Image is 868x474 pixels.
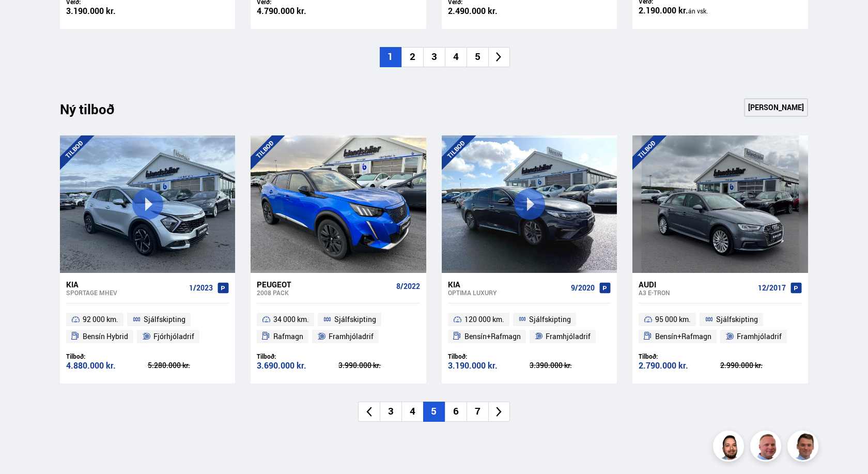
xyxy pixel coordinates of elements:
div: Tilboð: [66,353,148,360]
li: 4 [401,402,423,422]
div: Peugeot [257,280,392,289]
li: 3 [380,402,401,422]
span: 9/2020 [571,284,595,292]
span: 1/2023 [189,284,213,292]
div: Optima LUXURY [448,289,567,296]
li: 7 [467,402,488,422]
img: FbJEzSuNWCJXmdc-.webp [789,432,820,463]
span: Bensín+Rafmagn [464,330,521,343]
span: Sjálfskipting [334,313,376,326]
span: 95 000 km. [655,313,691,326]
span: Fjórhjóladrif [153,330,194,343]
div: Kia [66,280,185,289]
a: [PERSON_NAME] [744,98,808,117]
div: 3.990.000 kr. [338,362,420,369]
li: 4 [445,47,467,67]
li: 3 [423,47,445,67]
a: Kia Sportage MHEV 1/2023 92 000 km. Sjálfskipting Bensín Hybrid Fjórhjóladrif Tilboð: 4.880.000 k... [60,273,235,384]
div: 3.690.000 kr. [257,361,338,370]
span: Sjálfskipting [144,313,185,326]
div: Tilboð: [257,353,338,360]
span: Sjálfskipting [529,313,571,326]
div: 3.390.000 kr. [530,362,611,369]
div: Sportage MHEV [66,289,185,296]
div: Kia [448,280,567,289]
div: 3.190.000 kr. [448,361,530,370]
span: 8/2022 [396,282,420,290]
li: 6 [445,402,467,422]
button: Open LiveChat chat widget [8,4,39,35]
span: 34 000 km. [273,313,309,326]
span: 120 000 km. [464,313,504,326]
span: Framhjóladrif [737,330,782,343]
div: 2.190.000 kr. [639,6,720,16]
span: Bensín+Rafmagn [655,330,711,343]
span: 12/2017 [758,284,786,292]
div: 2008 PACK [257,289,392,296]
span: án vsk. [688,7,708,15]
a: Audi A3 E-TRON 12/2017 95 000 km. Sjálfskipting Bensín+Rafmagn Framhjóladrif Tilboð: 2.790.000 kr... [632,273,808,384]
span: Framhjóladrif [546,330,591,343]
img: nhp88E3Fdnt1Opn2.png [715,432,746,463]
div: 2.490.000 kr. [448,7,530,16]
div: Ný tilboð [60,101,132,123]
a: Kia Optima LUXURY 9/2020 120 000 km. Sjálfskipting Bensín+Rafmagn Framhjóladrif Tilboð: 3.190.000... [442,273,617,384]
span: Rafmagn [273,330,303,343]
li: 1 [380,47,401,67]
li: 2 [401,47,423,67]
div: 4.880.000 kr. [66,361,148,370]
div: Tilboð: [448,353,530,360]
span: Sjálfskipting [716,313,758,326]
span: Bensín Hybrid [83,330,128,343]
div: 5.280.000 kr. [148,362,229,369]
div: Audi [639,280,753,289]
div: Tilboð: [639,353,720,360]
div: A3 E-TRON [639,289,753,296]
div: 2.990.000 kr. [720,362,802,369]
div: 4.790.000 kr. [257,7,338,16]
li: 5 [467,47,488,67]
a: Peugeot 2008 PACK 8/2022 34 000 km. Sjálfskipting Rafmagn Framhjóladrif Tilboð: 3.690.000 kr. 3.9... [251,273,426,384]
li: 5 [423,402,445,422]
div: 2.790.000 kr. [639,361,720,370]
span: Framhjóladrif [329,330,374,343]
img: siFngHWaQ9KaOqBr.png [752,432,783,463]
div: 3.190.000 kr. [66,7,148,16]
span: 92 000 km. [83,313,118,326]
